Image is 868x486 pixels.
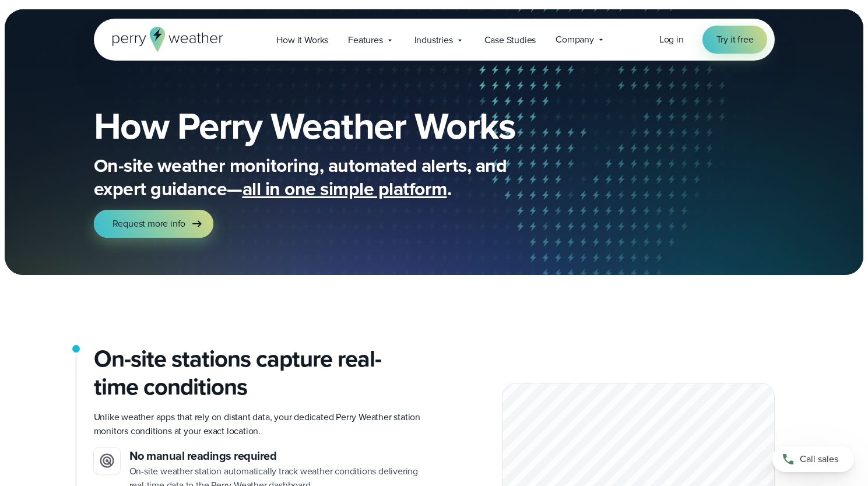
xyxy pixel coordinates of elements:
[94,345,425,401] h2: On-site stations capture real-time conditions
[243,175,447,203] span: all in one simple platform
[800,452,838,466] span: Call sales
[94,410,425,438] p: Unlike weather apps that rely on distant data, your dedicated Perry Weather station monitors cond...
[659,33,684,47] a: Log in
[484,33,536,47] span: Case Studies
[94,107,600,145] h1: How Perry Weather Works
[276,33,328,47] span: How it Works
[94,210,214,238] a: Request more info
[556,33,594,47] span: Company
[772,446,854,472] a: Call sales
[348,33,382,47] span: Features
[266,28,338,52] a: How it Works
[129,448,425,464] h3: No manual readings required
[94,154,560,200] p: On-site weather monitoring, automated alerts, and expert guidance— .
[414,33,453,47] span: Industries
[702,26,768,54] a: Try it free
[113,217,186,231] span: Request more info
[475,28,546,52] a: Case Studies
[716,33,754,47] span: Try it free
